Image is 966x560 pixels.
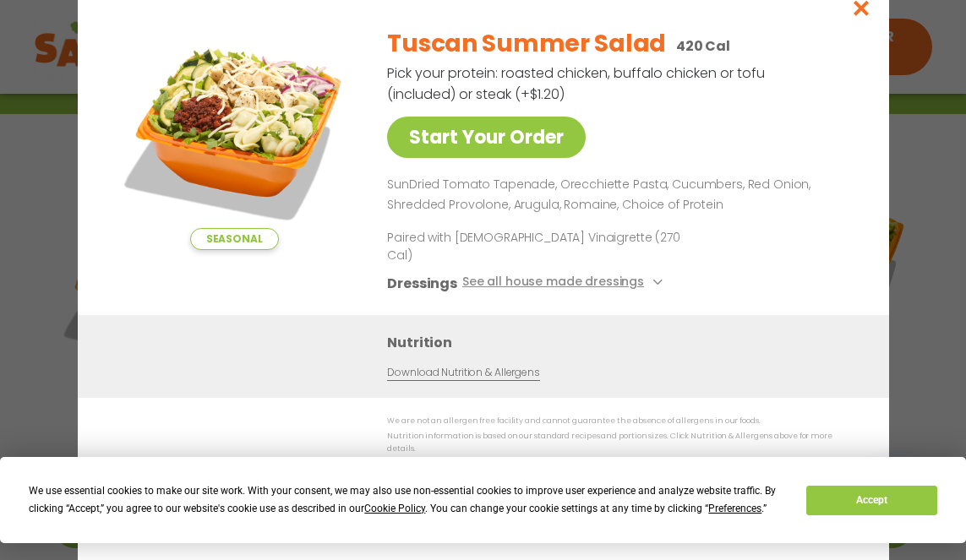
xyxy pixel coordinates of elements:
img: Featured product photo for Tuscan Summer Salad [116,14,352,250]
p: Pick your protein: roasted chicken, buffalo chicken or tofu (included) or steak (+$1.20) [387,63,767,105]
p: We are not an allergen free facility and cannot guarantee the absence of allergens in our foods. [387,415,855,427]
span: Preferences [708,503,761,514]
a: Download Nutrition & Allergens [387,365,539,381]
p: Paired with [DEMOGRAPHIC_DATA] Vinaigrette (270 Cal) [387,229,700,264]
button: See all house made dressings [461,273,667,294]
h3: Nutrition [387,332,864,353]
p: SunDried Tomato Tapenade, Orecchiette Pasta, Cucumbers, Red Onion, Shredded Provolone, Arugula, R... [387,175,849,215]
span: Seasonal [189,228,278,250]
h2: Tuscan Summer Salad [387,26,666,62]
span: Cookie Policy [364,503,425,514]
div: We use essential cookies to make our site work. With your consent, we may also use non-essential ... [29,482,786,518]
a: Start Your Order [387,117,586,158]
h3: Dressings [387,273,457,294]
button: Accept [806,486,936,515]
p: 420 Cal [676,35,730,57]
p: Nutrition information is based on our standard recipes and portion sizes. Click Nutrition & Aller... [387,430,855,456]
